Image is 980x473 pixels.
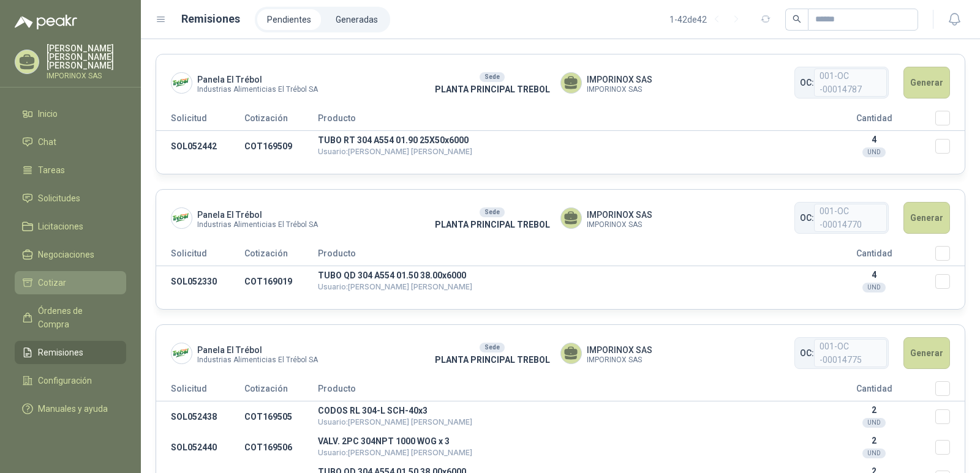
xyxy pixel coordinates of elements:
[903,202,950,234] button: Generar
[587,86,652,93] span: IMPORINOX SAS
[257,9,321,30] a: Pendientes
[587,357,652,363] span: IMPORINOX SAS
[171,208,192,228] img: Company Logo
[813,405,935,415] p: 2
[38,276,66,289] span: Cotizar
[862,418,886,428] div: UND
[156,432,244,463] td: SOL052440
[814,69,887,97] span: 001-OC -00014787
[480,343,505,352] div: Sede
[244,111,318,131] th: Cotización
[862,283,886,292] div: UND
[318,282,472,291] span: Usuario: [PERSON_NAME] [PERSON_NAME]
[587,222,652,228] span: IMPORINOX SAS
[935,381,965,401] th: Seleccionar/deseleccionar
[15,243,126,266] a: Negociaciones
[669,10,746,29] div: 1 - 42 de 42
[935,432,965,463] td: Seleccionar/deseleccionar
[38,374,92,387] span: Configuración
[318,448,472,457] span: Usuario: [PERSON_NAME] [PERSON_NAME]
[15,15,77,29] img: Logo peakr
[156,266,244,297] td: SOL052330
[197,73,318,86] span: Panela El Trébol
[800,346,814,360] span: OC:
[15,299,126,336] a: Órdenes de Compra
[935,401,965,433] td: Seleccionar/deseleccionar
[15,130,126,154] a: Chat
[318,381,813,401] th: Producto
[318,111,813,131] th: Producto
[15,187,126,210] a: Solicitudes
[38,107,58,121] span: Inicio
[318,147,472,156] span: Usuario: [PERSON_NAME] [PERSON_NAME]
[318,271,813,280] p: TUBO QD 304 A554 01.50 38.00x6000
[903,337,950,369] button: Generar
[156,401,244,433] td: SOL052438
[480,207,505,217] div: Sede
[15,397,126,420] a: Manuales y ayuda
[244,381,318,401] th: Cotización
[318,136,813,144] p: TUBO RT 304 A554 01.90 25X50x6000
[181,10,240,28] h1: Remisiones
[171,73,192,93] img: Company Logo
[424,353,560,367] p: PLANTA PRINCIPAL TREBOL
[244,432,318,463] td: COT169506
[903,67,950,99] button: Generar
[318,246,813,266] th: Producto
[156,381,244,401] th: Solicitud
[813,111,935,131] th: Cantidad
[800,211,814,225] span: OC:
[38,346,83,359] span: Remisiones
[156,111,244,131] th: Solicitud
[171,343,192,363] img: Company Logo
[813,381,935,401] th: Cantidad
[15,271,126,294] a: Cotizar
[197,343,318,357] span: Panela El Trébol
[318,437,813,445] p: VALV. 2PC 304NPT 1000 WOG x 3
[244,246,318,266] th: Cotización
[813,270,935,280] p: 4
[197,208,318,222] span: Panela El Trébol
[935,266,965,297] td: Seleccionar/deseleccionar
[800,76,814,89] span: OC:
[814,204,887,232] span: 001-OC -00014770
[156,131,244,162] td: SOL052442
[587,73,652,86] span: IMPORINOX SAS
[15,102,126,125] a: Inicio
[935,131,965,162] td: Seleccionar/deseleccionar
[935,111,965,131] th: Seleccionar/deseleccionar
[47,72,126,80] p: IMPORINOX SAS
[38,248,94,261] span: Negociaciones
[587,208,652,222] span: IMPORINOX SAS
[15,341,126,364] a: Remisiones
[935,246,965,266] th: Seleccionar/deseleccionar
[862,449,886,458] div: UND
[38,402,108,415] span: Manuales y ayuda
[424,83,560,96] p: PLANTA PRINCIPAL TREBOL
[813,246,935,266] th: Cantidad
[244,266,318,297] td: COT169019
[318,406,813,415] p: CODOS RL 304-L SCH-40x3
[197,86,318,93] span: Industrias Alimenticias El Trébol SA
[318,417,472,426] span: Usuario: [PERSON_NAME] [PERSON_NAME]
[15,158,126,182] a: Tareas
[38,192,80,205] span: Solicitudes
[197,222,318,228] span: Industrias Alimenticias El Trébol SA
[156,246,244,266] th: Solicitud
[862,147,886,157] div: UND
[38,163,65,177] span: Tareas
[38,135,56,149] span: Chat
[244,131,318,162] td: COT169509
[424,218,560,231] p: PLANTA PRINCIPAL TREBOL
[15,369,126,392] a: Configuración
[813,135,935,144] p: 4
[47,44,126,70] p: [PERSON_NAME] [PERSON_NAME] [PERSON_NAME]
[38,220,83,233] span: Licitaciones
[480,72,505,82] div: Sede
[244,401,318,433] td: COT169505
[38,304,115,331] span: Órdenes de Compra
[326,9,388,30] a: Generadas
[814,339,887,367] span: 001-OC -00014775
